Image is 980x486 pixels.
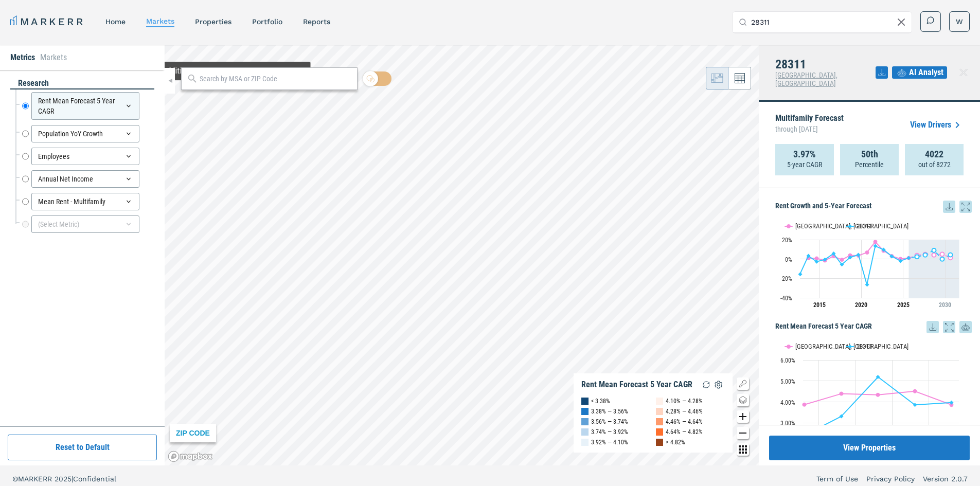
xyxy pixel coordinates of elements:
[10,78,154,89] div: research
[890,254,894,258] path: Tuesday, 29 Aug, 20:00, 2.77. 28311.
[146,17,174,25] a: markets
[807,254,811,258] path: Thursday, 29 Aug, 20:00, 3.3. 28311.
[581,380,692,390] div: Rent Mean Forecast 5 Year CAGR
[915,255,919,259] path: Saturday, 29 Aug, 20:00, 2.41. 28311.
[775,333,972,462] div: Rent Mean Forecast 5 Year CAGR. Highcharts interactive chart.
[840,414,844,418] path: Saturday, 14 Aug, 20:00, 3.31. 28311.
[31,193,139,210] div: Mean Rent - Multifamily
[712,379,725,391] img: Settings
[73,475,116,483] span: Confidential
[793,149,816,159] strong: 3.97%
[31,92,139,120] div: Rent Mean Forecast 5 Year CAGR
[876,392,880,397] path: Monday, 14 Aug, 20:00, 4.34. Fayetteville, NC.
[813,301,826,309] tspan: 2015
[591,427,628,437] div: 3.74% — 3.92%
[666,427,703,437] div: 4.64% — 4.82%
[591,396,610,406] div: < 3.38%
[925,149,943,159] strong: 4022
[840,391,844,395] path: Saturday, 14 Aug, 20:00, 4.39. Fayetteville, NC.
[918,159,951,170] p: out of 8272
[940,257,945,261] path: Wednesday, 29 Aug, 20:00, -0.01. 28311.
[816,474,858,484] a: Term of Use
[775,333,964,462] svg: Interactive chart
[907,256,911,260] path: Friday, 29 Aug, 20:00, 1.08. 28311.
[899,259,903,263] path: Thursday, 29 Aug, 20:00, -2. 28311.
[956,16,963,27] span: W
[170,424,216,442] div: ZIP CODE
[865,250,869,255] path: Saturday, 29 Aug, 20:00, 6.74. Fayetteville, NC.
[737,427,749,439] button: Zoom out map button
[666,417,703,427] div: 4.46% — 4.64%
[200,74,352,84] input: Search by MSA or ZIP Code
[874,244,878,248] path: Sunday, 29 Aug, 20:00, 13.43. 28311.
[18,475,55,483] span: MARKERR
[876,375,880,379] path: Monday, 14 Aug, 20:00, 5.19. 28311.
[913,389,917,393] path: Tuesday, 14 Aug, 20:00, 4.51. Fayetteville, NC.
[892,66,947,79] button: AI Analyst
[950,401,954,405] path: Wednesday, 14 Aug, 20:00, 3.97. 28311.
[909,66,943,79] span: AI Analyst
[775,71,838,87] span: [GEOGRAPHIC_DATA], [GEOGRAPHIC_DATA]
[932,248,936,252] path: Tuesday, 29 Aug, 20:00, 9.04. 28311.
[55,475,73,483] span: 2025 |
[737,443,749,456] button: Other options map button
[666,396,703,406] div: 4.10% — 4.28%
[923,474,968,484] a: Version 2.0.7
[798,272,803,276] path: Wednesday, 29 Aug, 20:00, -15.67. 28311.
[782,237,792,244] text: 20%
[775,201,972,213] h5: Rent Growth and 5-Year Forecast
[949,253,953,257] path: Thursday, 29 Aug, 20:00, 4.4. 28311.
[31,215,139,233] div: (Select Metric)
[10,14,85,29] a: MARKERR
[785,222,835,230] button: Show Fayetteville, NC
[874,240,878,244] path: Sunday, 29 Aug, 20:00, 17.74. Fayetteville, NC.
[848,255,852,259] path: Wednesday, 29 Aug, 20:00, 1.7. 28311.
[787,159,822,170] p: 5-year CAGR
[923,253,928,257] path: Sunday, 29 Aug, 20:00, 4.23. 28311.
[855,301,867,309] tspan: 2020
[303,17,330,26] a: reports
[751,12,905,32] input: Search by MSA, ZIP, Property Name, or Address
[12,475,18,483] span: ©
[897,301,910,309] tspan: 2025
[775,122,844,136] span: through [DATE]
[195,17,231,26] a: properties
[857,343,872,350] text: 28311
[846,222,873,230] button: Show 28311
[591,406,628,417] div: 3.38% — 3.56%
[910,119,964,131] a: View Drivers
[105,17,126,26] a: home
[913,403,917,407] path: Tuesday, 14 Aug, 20:00, 3.86. 28311.
[865,282,869,286] path: Saturday, 29 Aug, 20:00, -26.5. 28311.
[152,66,305,76] div: Map Tooltip Content
[832,251,836,256] path: Monday, 29 Aug, 20:00, 5.61. 28311.
[840,262,844,266] path: Tuesday, 29 Aug, 20:00, -5.66. 28311.
[769,436,970,460] button: View Properties
[591,417,628,427] div: 3.56% — 3.74%
[815,259,819,263] path: Friday, 29 Aug, 20:00, -2.68. 28311.
[737,377,749,390] button: Show/Hide Legend Map Button
[857,253,861,257] path: Thursday, 29 Aug, 20:00, 4.34. 28311.
[780,420,795,427] text: 3.00%
[803,403,807,407] path: Friday, 14 Aug, 20:00, 3.87. Fayetteville, NC.
[775,213,972,316] div: Rent Growth and 5-Year Forecast. Highcharts interactive chart.
[666,406,703,417] div: 4.28% — 4.46%
[775,321,972,333] h5: Rent Mean Forecast 5 Year CAGR
[40,51,67,64] li: Markets
[31,125,139,142] div: Population YoY Growth
[785,256,792,263] text: 0%
[775,58,876,71] h4: 28311
[31,148,139,165] div: Employees
[666,437,685,447] div: > 4.82%
[855,159,884,170] p: Percentile
[700,379,712,391] img: Reload Legend
[10,51,35,64] li: Metrics
[939,301,951,309] tspan: 2030
[780,295,792,302] text: -40%
[168,451,213,462] a: Mapbox logo
[780,399,795,406] text: 4.00%
[949,11,970,32] button: W
[866,474,915,484] a: Privacy Policy
[803,375,954,437] g: 28311, line 2 of 2 with 5 data points.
